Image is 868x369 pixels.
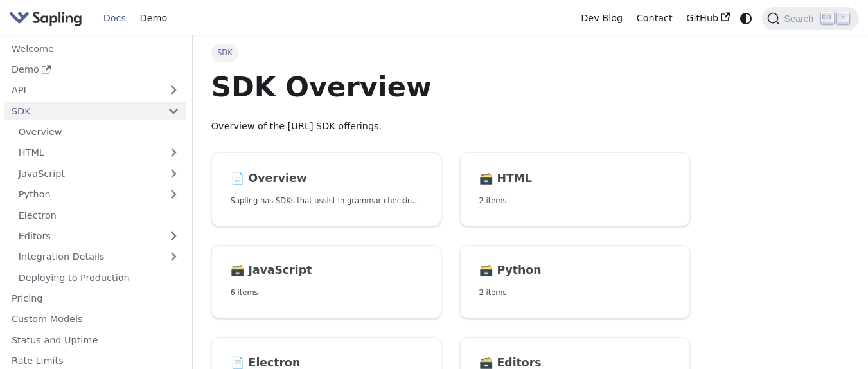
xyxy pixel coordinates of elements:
[4,60,186,79] a: Demo
[231,172,423,186] h2: Overview
[211,245,441,319] a: 🗃️ JavaScript6 items
[4,310,186,328] a: Custom Models
[837,12,849,24] kbd: K
[4,102,161,120] a: SDK
[211,152,441,226] a: 📄️ OverviewSapling has SDKs that assist in grammar checking text for Python and JavaScript, and a...
[231,195,423,207] p: Sapling has SDKs that assist in grammar checking text for Python and JavaScript, and an HTTP API ...
[231,287,423,299] p: 6 items
[133,8,174,28] a: Demo
[780,14,821,24] span: Search
[762,7,858,30] button: Search (Ctrl+K)
[12,206,186,224] a: Electron
[12,164,186,183] a: JavaScript
[231,264,423,278] h2: JavaScript
[4,39,186,58] a: Welcome
[211,69,690,104] h1: SDK Overview
[479,172,671,186] h2: HTML
[9,9,82,28] img: Sapling.ai
[737,9,756,28] button: Switch between dark and light mode (currently system mode)
[211,44,238,62] span: SDK
[4,289,186,308] a: Pricing
[211,44,690,62] nav: Breadcrumbs
[96,8,133,28] a: Docs
[4,330,186,349] a: Status and Uptime
[211,119,690,134] p: Overview of the [URL] SDK offerings.
[460,245,690,319] a: 🗃️ Python2 items
[12,268,186,287] a: Deploying to Production
[479,264,671,278] h2: Python
[12,248,186,266] a: Integration Details
[161,102,186,120] button: Collapse sidebar category 'SDK'
[12,123,186,141] a: Overview
[479,287,671,299] p: 2 items
[479,195,671,207] p: 2 items
[12,185,186,204] a: Python
[9,9,87,28] a: Sapling.ai
[12,227,161,246] a: Editors
[4,81,161,100] a: API
[460,152,690,226] a: 🗃️ HTML2 items
[630,8,680,28] a: Contact
[679,8,736,28] a: GitHub
[574,8,629,28] a: Dev Blog
[161,227,186,246] button: Expand sidebar category 'Editors'
[161,81,186,100] button: Expand sidebar category 'API'
[12,143,186,162] a: HTML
